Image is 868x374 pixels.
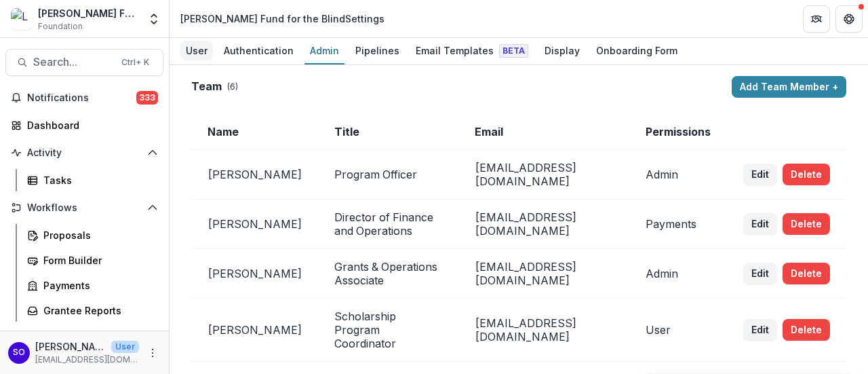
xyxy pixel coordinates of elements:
a: Pipelines [350,38,405,64]
div: Display [539,41,585,60]
p: [PERSON_NAME] [35,339,106,354]
td: Admin [629,249,727,299]
span: Activity [27,147,142,159]
div: [PERSON_NAME] Fund for the Blind Settings [180,12,384,26]
button: Notifications333 [5,87,163,109]
td: Email [458,114,629,150]
button: Delete [783,263,830,284]
button: Delete [783,319,830,341]
img: Lavelle Fund for the Blind [11,8,33,30]
td: [EMAIL_ADDRESS][DOMAIN_NAME] [458,150,629,200]
td: Grants & Operations Associate [318,249,458,299]
div: Dashboard [27,118,153,132]
div: User [180,41,213,60]
div: Admin [304,41,344,60]
div: Ctrl + K [119,55,152,70]
button: Open Activity [5,142,163,164]
span: Search... [33,56,113,69]
a: User [180,38,213,64]
div: Grantee Reports [43,303,153,318]
p: ( 6 ) [227,81,238,93]
button: Delete [783,213,830,235]
td: [PERSON_NAME] [191,200,318,249]
a: Email Templates Beta [410,38,534,64]
button: Edit [743,319,777,341]
a: Admin [304,38,344,64]
td: [EMAIL_ADDRESS][DOMAIN_NAME] [458,200,629,249]
button: Search... [5,49,163,76]
span: Notifications [27,92,136,104]
div: [PERSON_NAME] Fund for the Blind [38,6,139,20]
td: [EMAIL_ADDRESS][DOMAIN_NAME] [458,249,629,299]
a: Payments [22,274,163,297]
button: Delete [783,164,830,185]
td: Program Officer [318,150,458,200]
td: [PERSON_NAME] [191,299,318,362]
td: Name [191,114,318,150]
div: Proposals [43,228,153,242]
span: 333 [136,91,158,105]
a: Proposals [22,224,163,246]
a: Authentication [218,38,299,64]
span: Beta [499,44,528,58]
button: Open Workflows [5,197,163,219]
a: Dashboard [5,114,163,136]
button: Edit [743,164,777,185]
button: Edit [743,263,777,284]
a: Display [539,38,585,64]
a: Onboarding Form [591,38,683,64]
div: Authentication [218,41,299,60]
button: More [144,345,161,361]
td: User [629,299,727,362]
p: User [111,341,139,353]
div: Form Builder [43,253,153,267]
div: Pipelines [350,41,405,60]
td: Scholarship Program Coordinator [318,299,458,362]
td: [PERSON_NAME] [191,249,318,299]
div: Tasks [43,173,153,187]
td: Title [318,114,458,150]
a: Form Builder [22,249,163,272]
div: Susan Olivo [13,348,25,357]
button: Open Documents [5,327,163,349]
button: Open entity switcher [144,5,163,33]
span: Foundation [38,20,83,33]
button: Edit [743,213,777,235]
td: Permissions [629,114,727,150]
span: Workflows [27,202,142,214]
td: [EMAIL_ADDRESS][DOMAIN_NAME] [458,299,629,362]
div: Payments [43,278,153,293]
nav: breadcrumb [175,9,390,29]
button: Add Team Member + [732,76,846,98]
td: Admin [629,150,727,200]
td: Director of Finance and Operations [318,200,458,249]
button: Get Help [835,5,863,33]
div: Onboarding Form [591,41,683,60]
a: Grantee Reports [22,299,163,322]
a: Tasks [22,169,163,191]
h2: Team [191,80,222,93]
td: [PERSON_NAME] [191,150,318,200]
div: Email Templates [410,41,534,60]
button: Partners [803,5,830,33]
td: Payments [629,200,727,249]
p: [EMAIL_ADDRESS][DOMAIN_NAME] [35,354,139,366]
